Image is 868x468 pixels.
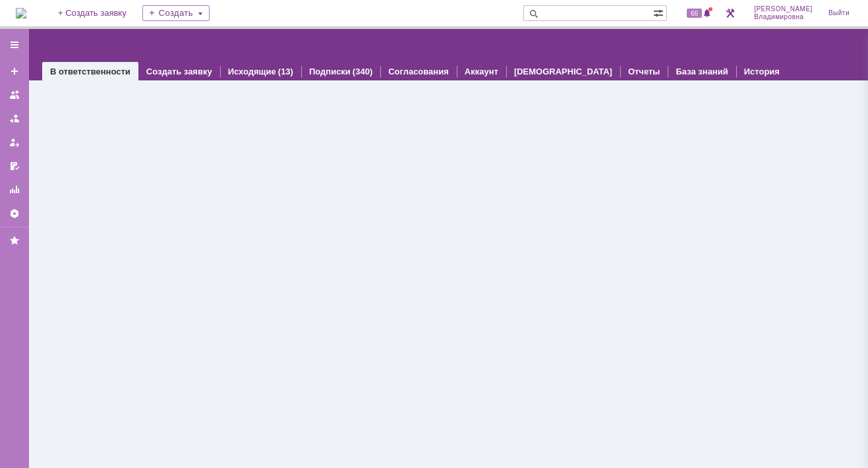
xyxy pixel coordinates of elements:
span: Расширенный поиск [653,6,666,18]
span: 66 [687,9,702,18]
a: Создать заявку [4,61,25,82]
a: Перейти на домашнюю страницу [16,8,26,18]
a: База знаний [676,67,728,76]
a: Настройки [4,203,25,224]
div: Создать [142,5,210,21]
a: История [744,67,780,76]
div: (340) [353,67,372,76]
a: [DEMOGRAPHIC_DATA] [514,67,612,76]
a: Отчеты [628,67,660,76]
a: Исходящие [228,67,276,76]
div: (13) [278,67,293,76]
a: Отчеты [4,179,25,200]
a: Перейти в интерфейс администратора [722,5,738,21]
a: В ответственности [50,67,130,76]
a: Мои согласования [4,156,25,177]
a: Заявки в моей ответственности [4,108,25,129]
a: Аккаунт [465,67,498,76]
a: Мои заявки [4,132,25,153]
span: [PERSON_NAME] [754,5,813,13]
a: Создать заявку [146,67,212,76]
a: Согласования [388,67,449,76]
a: Подписки [309,67,351,76]
img: logo [16,8,26,18]
a: Заявки на командах [4,84,25,105]
span: Владимировна [754,13,813,21]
